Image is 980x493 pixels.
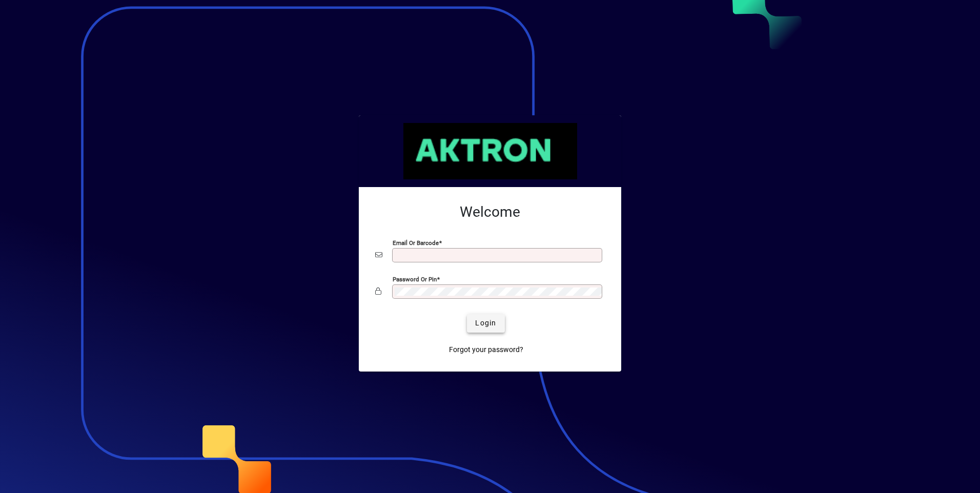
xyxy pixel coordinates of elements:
mat-label: Email or Barcode [393,239,439,246]
h2: Welcome [375,203,605,221]
a: Forgot your password? [445,341,527,359]
mat-label: Password or Pin [393,275,437,282]
span: Login [475,318,496,328]
button: Login [467,314,504,333]
span: Forgot your password? [449,344,523,355]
